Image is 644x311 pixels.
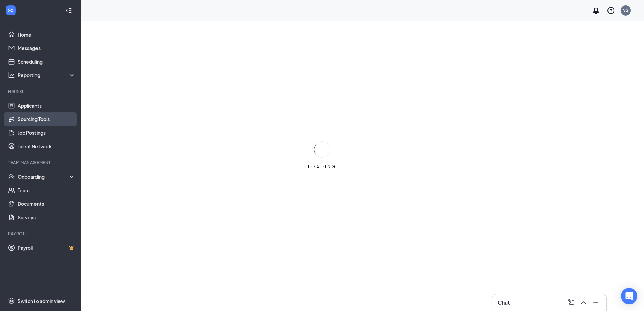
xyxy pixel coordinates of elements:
a: PayrollCrown [18,241,75,254]
div: Payroll [8,231,74,237]
a: Scheduling [18,55,75,68]
div: Switch to admin view [18,297,65,304]
a: Team [18,183,75,197]
svg: Collapse [65,7,72,14]
h3: Chat [498,299,510,306]
svg: Notifications [592,6,600,15]
div: Open Intercom Messenger [621,288,637,304]
svg: UserCheck [8,173,15,180]
a: Job Postings [18,126,75,139]
a: Messages [18,41,75,55]
a: Talent Network [18,139,75,153]
button: ComposeMessage [566,297,577,308]
div: LOADING [305,164,339,170]
a: Surveys [18,210,75,224]
div: VS [623,7,628,13]
a: Sourcing Tools [18,112,75,126]
svg: Analysis [8,72,15,79]
a: Home [18,28,75,41]
svg: ComposeMessage [567,298,575,307]
div: Hiring [8,89,74,94]
svg: Minimize [592,298,600,307]
div: Reporting [18,72,76,79]
a: Documents [18,197,75,210]
div: Onboarding [18,173,70,180]
svg: ChevronUp [579,298,588,307]
a: Applicants [18,99,75,112]
svg: QuestionInfo [607,6,615,15]
svg: Settings [8,297,15,304]
button: Minimize [590,297,601,308]
svg: WorkstreamLogo [7,7,14,14]
div: Team Management [8,160,74,165]
button: ChevronUp [578,297,589,308]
